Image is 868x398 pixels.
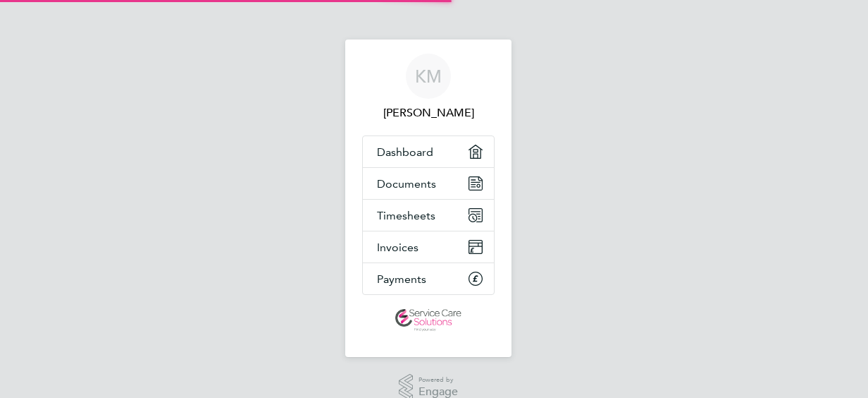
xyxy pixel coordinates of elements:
[418,374,458,386] span: Powered by
[363,231,494,263] a: Invoices
[362,54,495,121] a: KM[PERSON_NAME]
[377,272,426,286] span: Payments
[363,168,494,199] a: Documents
[418,386,458,398] span: Engage
[345,40,512,357] nav: Main navigation
[377,145,433,159] span: Dashboard
[363,136,494,167] a: Dashboard
[362,104,495,121] span: Kelly Manning
[363,200,494,231] a: Timesheets
[363,263,494,294] a: Payments
[395,309,461,332] img: servicecare-logo-retina.png
[377,209,435,222] span: Timesheets
[377,241,418,254] span: Invoices
[362,309,495,332] a: Go to home page
[415,67,442,85] span: KM
[377,177,436,191] span: Documents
